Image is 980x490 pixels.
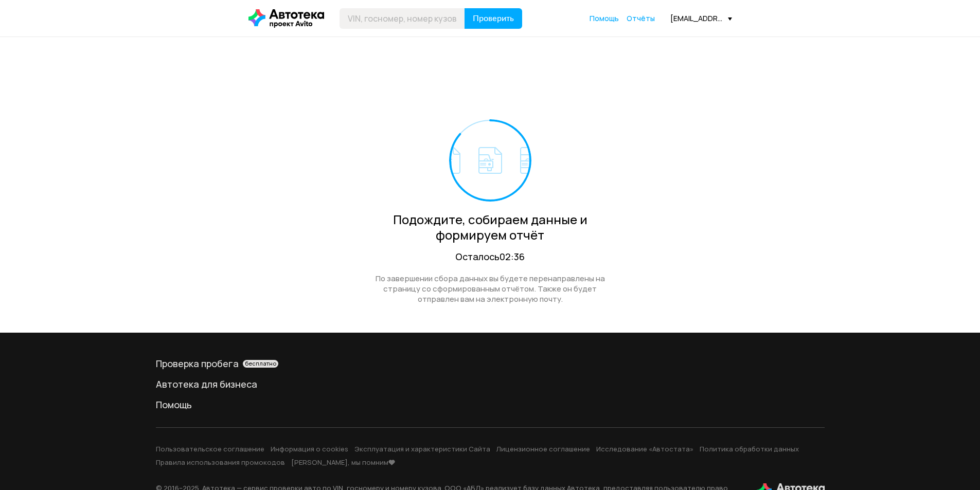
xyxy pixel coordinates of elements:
div: Осталось 02:36 [364,250,616,263]
a: Проверка пробегабесплатно [156,357,825,370]
a: Автотека для бизнеса [156,378,825,390]
a: Помощь [590,13,619,24]
span: Проверить [473,14,514,23]
a: Правила использования промокодов [156,458,285,467]
a: Исследование «Автостата» [596,444,693,453]
span: бесплатно [245,360,276,367]
span: Отчёты [627,13,655,23]
a: Информация о cookies [271,444,348,453]
a: Политика обработки данных [700,444,799,453]
span: Помощь [590,13,619,23]
a: Эксплуатация и характеристики Сайта [354,444,490,453]
a: Лицензионное соглашение [496,444,590,453]
button: Проверить [465,8,522,29]
a: Отчёты [627,13,655,24]
a: [PERSON_NAME], мы помним [291,458,396,467]
div: По завершении сбора данных вы будете перенаправлены на страницу со сформированным отчётом. Также ... [364,274,616,304]
input: VIN, госномер, номер кузова [340,8,465,29]
div: Подождите, собираем данные и формируем отчёт [364,212,616,243]
div: [EMAIL_ADDRESS][DOMAIN_NAME] [670,13,732,23]
div: Проверка пробега [156,357,825,370]
a: Пользовательское соглашение [156,444,264,453]
a: Помощь [156,398,825,411]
